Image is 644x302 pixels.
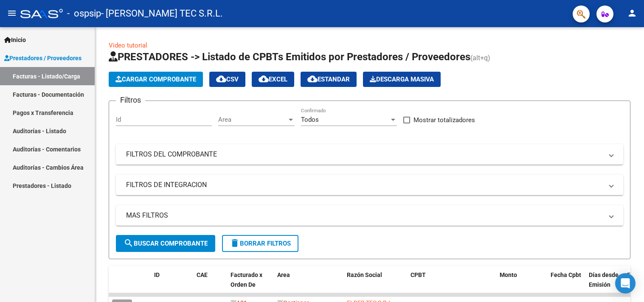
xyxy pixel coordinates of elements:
[307,74,318,84] mat-icon: cloud_download
[627,8,637,18] mat-icon: person
[116,94,145,106] h3: Filtros
[301,116,319,123] span: Todos
[301,72,357,87] button: Estandar
[116,175,623,195] mat-expansion-panel-header: FILTROS DE INTEGRACION
[67,4,101,23] span: - ospsip
[4,35,26,45] span: Inicio
[370,75,434,83] span: Descarga Masiva
[470,54,490,62] span: (alt+q)
[109,42,147,49] a: Video tutorial
[115,75,196,83] span: Cargar Comprobante
[347,271,382,278] span: Razón Social
[109,51,470,63] span: PRESTADORES -> Listado de CPBTs Emitidos por Prestadores / Proveedores
[259,75,287,83] span: EXCEL
[230,240,291,247] span: Borrar Filtros
[218,116,287,123] span: Area
[154,271,160,278] span: ID
[101,4,223,23] span: - [PERSON_NAME] TEC S.R.L.
[197,271,208,278] span: CAE
[124,238,134,248] mat-icon: search
[363,72,441,87] app-download-masive: Descarga masiva de comprobantes (adjuntos)
[4,53,82,63] span: Prestadores / Proveedores
[124,240,208,247] span: Buscar Comprobante
[216,75,239,83] span: CSV
[259,74,269,84] mat-icon: cloud_download
[230,238,240,248] mat-icon: delete
[231,271,262,288] span: Facturado x Orden De
[589,271,619,288] span: Días desde Emisión
[500,271,517,278] span: Monto
[116,205,623,226] mat-expansion-panel-header: MAS FILTROS
[126,211,603,220] mat-panel-title: MAS FILTROS
[216,74,226,84] mat-icon: cloud_download
[209,72,245,87] button: CSV
[126,180,603,190] mat-panel-title: FILTROS DE INTEGRACION
[116,144,623,165] mat-expansion-panel-header: FILTROS DEL COMPROBANTE
[363,72,441,87] button: Descarga Masiva
[411,271,426,278] span: CPBT
[551,271,581,278] span: Fecha Cpbt
[615,273,636,294] div: Open Intercom Messenger
[109,72,203,87] button: Cargar Comprobante
[277,271,290,278] span: Area
[413,115,475,125] span: Mostrar totalizadores
[116,235,215,252] button: Buscar Comprobante
[222,235,298,252] button: Borrar Filtros
[307,75,350,83] span: Estandar
[7,8,17,18] mat-icon: menu
[252,72,294,87] button: EXCEL
[126,150,603,159] mat-panel-title: FILTROS DEL COMPROBANTE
